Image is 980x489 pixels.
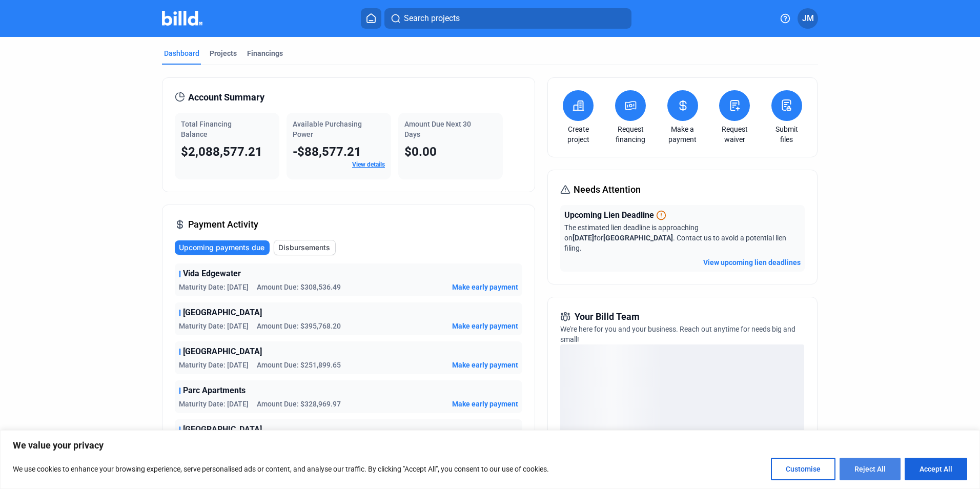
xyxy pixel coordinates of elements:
[573,234,594,242] span: [DATE]
[181,145,262,159] span: $2,088,577.21
[717,124,752,145] a: Request waiver
[188,90,264,105] span: Account Summary
[840,458,901,480] button: Reject All
[603,234,673,242] span: [GEOGRAPHIC_DATA]
[404,120,471,138] span: Amount Due Next 30 Days
[404,12,460,25] span: Search projects
[175,240,270,255] button: Upcoming payments due
[703,257,801,268] button: View upcoming lien deadlines
[452,321,518,331] button: Make early payment
[179,360,249,370] span: Maturity Date: [DATE]
[181,120,232,138] span: Total Financing Balance
[257,282,341,292] span: Amount Due: $308,536.49
[162,11,202,26] img: Billd Company Logo
[13,439,967,452] p: We value your privacy
[257,321,341,331] span: Amount Due: $395,768.20
[665,124,701,145] a: Make a payment
[274,240,336,255] button: Disbursements
[452,360,518,370] button: Make early payment
[452,282,518,292] button: Make early payment
[802,12,814,25] span: JM
[574,182,641,197] span: Needs Attention
[384,8,631,29] button: Search projects
[183,423,262,436] span: [GEOGRAPHIC_DATA]
[560,325,795,343] span: We're here for you and your business. Reach out anytime for needs big and small!
[210,48,237,58] div: Projects
[257,399,341,409] span: Amount Due: $328,969.97
[183,307,262,319] span: [GEOGRAPHIC_DATA]
[905,458,967,480] button: Accept All
[560,124,596,145] a: Create project
[452,399,518,409] button: Make early payment
[13,463,549,475] p: We use cookies to enhance your browsing experience, serve personalised ads or content, and analys...
[293,145,361,159] span: -$88,577.21
[293,120,362,138] span: Available Purchasing Power
[564,223,786,252] span: The estimated lien deadline is approaching on for . Contact us to avoid a potential lien filing.
[183,345,262,358] span: [GEOGRAPHIC_DATA]
[183,384,246,397] span: Parc Apartments
[179,321,249,331] span: Maturity Date: [DATE]
[179,242,264,253] span: Upcoming payments due
[575,310,640,324] span: Your Billd Team
[278,242,330,253] span: Disbursements
[164,48,199,58] div: Dashboard
[247,48,283,58] div: Financings
[404,145,437,159] span: $0.00
[564,209,654,221] span: Upcoming Lien Deadline
[769,124,805,145] a: Submit files
[771,458,835,480] button: Customise
[560,344,804,447] div: loading
[179,399,249,409] span: Maturity Date: [DATE]
[798,8,818,29] button: JM
[612,124,648,145] a: Request financing
[188,217,258,232] span: Payment Activity
[183,268,241,280] span: Vida Edgewater
[352,161,385,168] a: View details
[179,282,249,292] span: Maturity Date: [DATE]
[257,360,341,370] span: Amount Due: $251,899.65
